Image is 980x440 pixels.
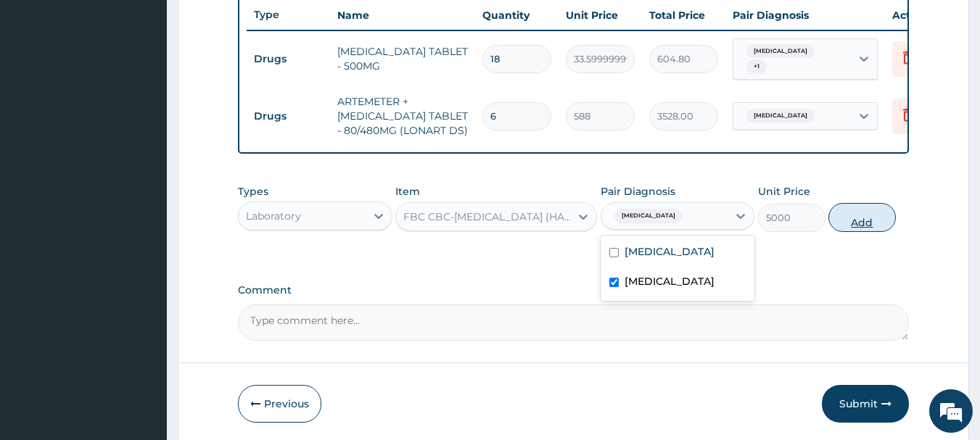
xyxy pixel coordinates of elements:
[238,385,321,423] button: Previous
[27,72,59,109] img: d_794563401_company_1708531726252_794563401
[822,385,909,423] button: Submit
[330,37,475,80] td: [MEDICAL_DATA] TABLET - 500MG
[625,244,715,259] label: [MEDICAL_DATA]
[238,186,268,198] label: Types
[601,184,675,199] label: Pair Diagnosis
[330,87,475,145] td: ARTEMETER + [MEDICAL_DATA] TABLET - 80/480MG (LONART DS)
[559,1,642,30] th: Unit Price
[403,209,572,224] div: FBC CBC-[MEDICAL_DATA] (HAEMOGRAM) - [BLOOD]
[7,289,276,340] textarea: Type your message and hit 'Enter'
[238,284,910,296] label: Comment
[614,209,683,223] span: [MEDICAL_DATA]
[247,1,330,28] th: Type
[746,59,767,74] span: + 1
[885,1,958,30] th: Actions
[238,7,273,42] div: Minimize live chat window
[746,109,815,123] span: [MEDICAL_DATA]
[828,203,896,232] button: Add
[247,46,330,72] td: Drugs
[395,184,420,199] label: Item
[625,274,715,289] label: [MEDICAL_DATA]
[247,103,330,130] td: Drugs
[75,81,244,100] div: Chat with us now
[246,209,301,223] div: Laboratory
[642,1,725,30] th: Total Price
[725,1,885,30] th: Pair Diagnosis
[84,129,200,275] span: We're online!
[475,1,559,30] th: Quantity
[330,1,475,30] th: Name
[746,44,815,59] span: [MEDICAL_DATA]
[758,184,810,199] label: Unit Price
